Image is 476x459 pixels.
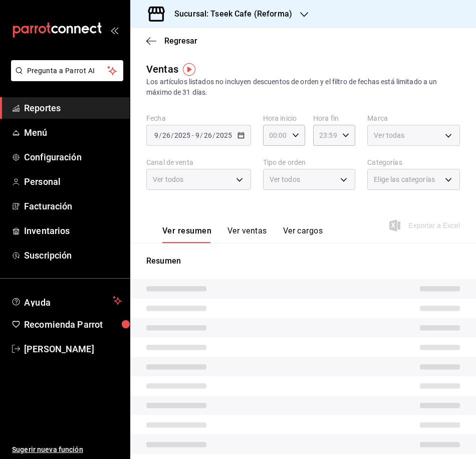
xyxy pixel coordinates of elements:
[200,131,203,139] span: /
[174,131,191,139] input: ----
[153,174,183,184] span: Ver todos
[162,226,323,243] div: navigation tabs
[374,130,404,140] span: Ver todas
[24,150,122,164] span: Configuración
[171,131,174,139] span: /
[162,131,171,139] input: --
[24,199,122,213] span: Facturación
[203,131,212,139] input: --
[159,131,162,139] span: /
[146,255,460,267] p: Resumen
[146,115,251,122] label: Fecha
[11,60,123,81] button: Pregunta a Parrot AI
[183,63,195,76] img: Tooltip marker
[24,126,122,139] span: Menú
[154,131,159,139] input: --
[24,342,122,356] span: [PERSON_NAME]
[146,77,460,98] div: Los artículos listados no incluyen descuentos de orden y el filtro de fechas está limitado a un m...
[263,115,305,122] label: Hora inicio
[283,226,323,243] button: Ver cargos
[24,295,109,307] span: Ayuda
[24,249,122,262] span: Suscripción
[146,159,251,166] label: Canal de venta
[24,175,122,188] span: Personal
[367,159,460,166] label: Categorías
[162,226,211,243] button: Ver resumen
[195,131,200,139] input: --
[146,36,197,46] button: Regresar
[27,66,108,76] span: Pregunta a Parrot AI
[12,444,122,455] span: Sugerir nueva función
[192,131,194,139] span: -
[24,224,122,238] span: Inventarios
[166,8,292,20] h3: Sucursal: Tseek Cafe (Reforma)
[24,318,122,331] span: Recomienda Parrot
[215,131,232,139] input: ----
[227,226,267,243] button: Ver ventas
[110,26,118,34] button: open_drawer_menu
[367,115,460,122] label: Marca
[24,101,122,115] span: Reportes
[7,73,123,83] a: Pregunta a Parrot AI
[313,115,355,122] label: Hora fin
[146,62,178,77] div: Ventas
[263,159,356,166] label: Tipo de orden
[270,174,300,184] span: Ver todos
[164,36,197,46] span: Regresar
[212,131,215,139] span: /
[374,174,435,184] span: Elige las categorías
